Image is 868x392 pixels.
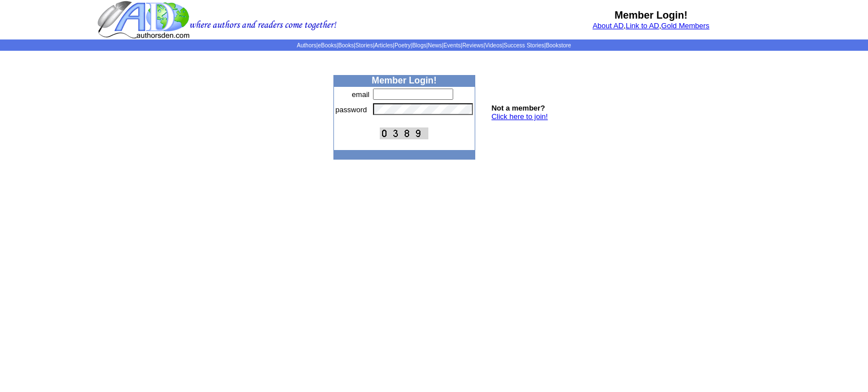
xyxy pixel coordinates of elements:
[355,42,373,49] a: Stories
[352,90,370,99] font: email
[504,42,544,49] a: Success Stories
[492,104,545,112] b: Not a member?
[375,42,393,49] a: Articles
[338,42,354,49] a: Books
[297,42,316,49] a: Authors
[462,42,484,49] a: Reviews
[492,112,548,121] a: Click here to join!
[661,21,709,30] a: Gold Members
[615,10,688,21] b: Member Login!
[593,21,624,30] a: About AD
[428,42,442,49] a: News
[412,42,426,49] a: Blogs
[372,76,437,85] b: Member Login!
[485,42,502,49] a: Videos
[318,42,336,49] a: eBooks
[380,127,428,139] img: This Is CAPTCHA Image
[546,42,571,49] a: Bookstore
[297,42,571,49] span: | | | | | | | | | | | |
[336,105,367,114] font: password
[593,21,710,30] font: , ,
[394,42,411,49] a: Poetry
[444,42,461,49] a: Events
[626,21,659,30] a: Link to AD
